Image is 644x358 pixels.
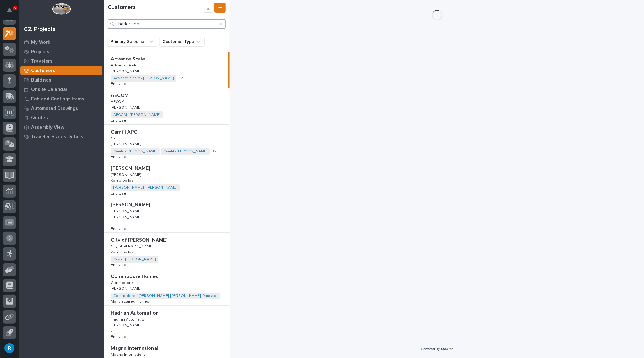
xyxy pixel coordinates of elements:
button: Customer Type [160,37,205,47]
p: End User [111,81,129,86]
a: AECOM - [PERSON_NAME] [113,113,160,117]
p: [PERSON_NAME] [111,201,151,208]
p: End User [111,225,129,231]
p: Hadrian Automation [111,309,160,316]
p: Automated Drawings [31,106,78,111]
p: AECOM [111,91,130,99]
p: Advance Scale [111,55,146,62]
a: Projects [19,47,104,56]
a: Quotes [19,113,104,122]
a: Powered By Stacker [421,347,453,351]
p: Projects [31,49,49,55]
p: Assembly View [31,125,64,130]
a: [PERSON_NAME] - [PERSON_NAME] [113,185,177,190]
p: Traveler Status Details [31,134,83,140]
p: - [111,329,112,333]
p: Camfil [111,135,123,141]
p: City of [PERSON_NAME] [111,243,154,249]
a: Advance ScaleAdvance Scale Advance ScaleAdvance Scale [PERSON_NAME][PERSON_NAME] Advance Scale - ... [104,52,230,88]
a: Assembly View [19,122,104,132]
p: Camfil APC [111,128,139,135]
button: Notifications [3,4,16,17]
a: Commodore HomesCommodore Homes CommodoreCommodore [PERSON_NAME][PERSON_NAME] Commodore - [PERSON_... [104,269,230,306]
p: Manufactured Homes [111,298,151,304]
p: End User [111,117,129,123]
button: users-avatar [3,342,16,355]
p: City of [PERSON_NAME] [111,236,168,243]
a: Onsite Calendar [19,85,104,94]
a: [PERSON_NAME][PERSON_NAME] [PERSON_NAME][PERSON_NAME] Kaleb DallasKaleb Dallas [PERSON_NAME] - [P... [104,161,230,197]
input: Search [108,19,226,29]
p: Magna International [111,351,148,357]
p: - [111,221,112,225]
p: Advance Scale [111,62,139,68]
a: Camfil - [PERSON_NAME] [113,149,157,154]
p: [PERSON_NAME] [111,104,142,110]
a: Camfil APCCamfil APC CamfilCamfil [PERSON_NAME][PERSON_NAME] Camfil - [PERSON_NAME] Camfil - [PER... [104,125,230,161]
a: City of [PERSON_NAME]City of [PERSON_NAME] City of [PERSON_NAME]City of [PERSON_NAME] Kaleb Dalla... [104,233,230,269]
a: Hadrian AutomationHadrian Automation Hadrian AutomationHadrian Automation [PERSON_NAME][PERSON_NA... [104,306,230,341]
p: End User [111,154,129,159]
a: Customers [19,66,104,75]
span: + 2 [179,77,183,80]
a: [PERSON_NAME][PERSON_NAME] [PERSON_NAME][PERSON_NAME] [PERSON_NAME][PERSON_NAME] -End UserEnd User [104,197,230,233]
p: Buildings [31,77,51,83]
p: Customers [31,68,55,74]
a: Camfil - [PERSON_NAME] [163,149,207,154]
p: Onsite Calendar [31,87,68,93]
p: End User [111,190,129,196]
p: Kaleb Dallas [111,177,135,183]
p: Fab and Coatings Items [31,96,84,102]
p: [PERSON_NAME] [111,164,151,171]
p: Magna International [111,344,159,351]
span: + 1 [221,294,225,298]
p: End User [111,262,129,267]
div: 02. Projects [24,26,55,33]
p: Travelers [31,59,53,64]
p: 5 [14,6,16,10]
a: My Work [19,37,104,47]
p: Kaleb Dallas [111,249,135,255]
p: [PERSON_NAME] [111,214,142,219]
p: [PERSON_NAME] [111,68,142,74]
p: Commodore [111,280,134,285]
a: Fab and Coatings Items [19,94,104,104]
p: AECOM [111,99,126,104]
a: Travelers [19,56,104,66]
p: End User [111,333,129,339]
a: Traveler Status Details [19,132,104,141]
p: Hadrian Automation [111,316,148,322]
p: Quotes [31,115,48,121]
span: + 2 [212,150,217,153]
a: AECOMAECOM AECOMAECOM [PERSON_NAME][PERSON_NAME] AECOM - [PERSON_NAME] End UserEnd User [104,88,230,125]
a: Advance Scale - [PERSON_NAME] [113,76,174,81]
h1: Customers [108,4,203,11]
a: Automated Drawings [19,104,104,113]
p: My Work [31,40,50,45]
img: Workspace Logo [52,3,71,15]
div: Notifications5 [8,8,16,18]
a: Commodore - [PERSON_NAME] ([PERSON_NAME]) Pancake [113,294,218,298]
p: [PERSON_NAME] [111,322,142,327]
button: Primary Salesman [108,37,157,47]
a: Buildings [19,75,104,85]
p: Commodore Homes [111,272,159,280]
p: [PERSON_NAME] [111,172,142,177]
p: [PERSON_NAME] [111,208,142,213]
a: City of [PERSON_NAME] [113,257,156,262]
p: [PERSON_NAME] [111,285,142,291]
p: [PERSON_NAME] [111,141,142,146]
